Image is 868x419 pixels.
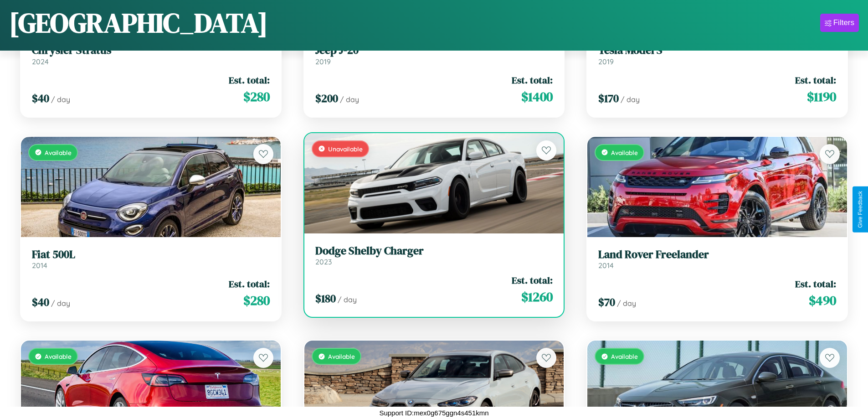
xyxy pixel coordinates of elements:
[598,261,614,270] span: 2014
[32,44,270,57] h3: Chrysler Stratus
[807,88,836,106] span: $ 1190
[512,73,553,87] span: Est. total:
[795,73,836,87] span: Est. total:
[9,4,268,41] h1: [GEOGRAPHIC_DATA]
[315,57,331,66] span: 2019
[598,295,615,310] span: $ 70
[809,291,836,310] span: $ 490
[598,91,619,106] span: $ 170
[820,14,859,32] button: Filters
[32,91,49,106] span: $ 40
[598,248,836,270] a: Land Rover Freelander2014
[315,44,553,57] h3: Jeep J-20
[795,277,836,290] span: Est. total:
[32,295,49,310] span: $ 40
[32,248,270,270] a: Fiat 500L2014
[315,244,553,267] a: Dodge Shelby Charger2023
[340,95,359,104] span: / day
[338,295,357,304] span: / day
[32,261,47,270] span: 2014
[32,57,49,66] span: 2024
[315,91,338,106] span: $ 200
[229,277,270,290] span: Est. total:
[379,407,488,419] p: Support ID: mex0g675ggn4s451kmn
[45,352,72,360] span: Available
[243,88,270,106] span: $ 280
[51,299,70,308] span: / day
[51,95,70,104] span: / day
[328,145,363,153] span: Unavailable
[521,88,553,106] span: $ 1400
[611,149,638,156] span: Available
[598,248,836,261] h3: Land Rover Freelander
[328,352,355,360] span: Available
[315,44,553,66] a: Jeep J-202019
[32,44,270,66] a: Chrysler Stratus2024
[611,352,638,360] span: Available
[315,244,553,258] h3: Dodge Shelby Charger
[598,57,614,66] span: 2019
[857,191,863,228] div: Give Feedback
[521,288,553,306] span: $ 1260
[315,291,336,306] span: $ 180
[45,149,72,156] span: Available
[833,18,854,27] div: Filters
[315,257,332,266] span: 2023
[621,95,640,104] span: / day
[229,73,270,87] span: Est. total:
[617,299,636,308] span: / day
[598,44,836,66] a: Tesla Model S2019
[598,44,836,57] h3: Tesla Model S
[512,274,553,287] span: Est. total:
[32,248,270,261] h3: Fiat 500L
[243,291,270,310] span: $ 280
